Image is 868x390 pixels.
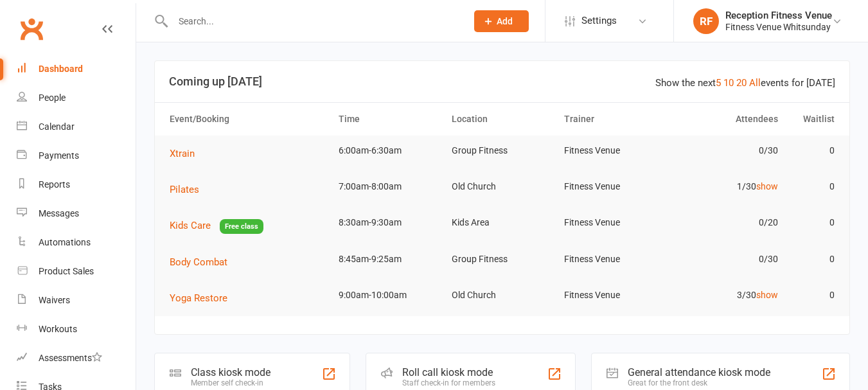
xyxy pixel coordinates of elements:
[628,378,770,387] div: Great for the front desk
[17,170,136,199] a: Reports
[716,77,721,89] a: 5
[784,172,840,202] td: 0
[725,21,832,33] div: Fitness Venue Whitsunday
[558,244,671,274] td: Fitness Venue
[17,141,136,170] a: Payments
[170,218,263,234] button: Kids CareFree class
[784,208,840,238] td: 0
[446,244,559,274] td: Group Fitness
[220,219,263,234] span: Free class
[17,315,136,344] a: Workouts
[446,136,559,166] td: Group Fitness
[17,84,136,112] a: People
[581,6,617,35] span: Settings
[671,244,784,274] td: 0/30
[17,112,136,141] a: Calendar
[17,286,136,315] a: Waivers
[39,208,79,218] div: Messages
[39,179,70,190] div: Reports
[17,55,136,84] a: Dashboard
[39,237,91,247] div: Automations
[756,181,778,191] a: show
[333,172,446,202] td: 7:00am-8:00am
[17,344,136,373] a: Assessments
[628,366,770,378] div: General attendance kiosk mode
[170,292,227,304] span: Yoga Restore
[170,148,195,159] span: Xtrain
[558,280,671,310] td: Fitness Venue
[474,10,529,32] button: Add
[170,184,199,195] span: Pilates
[655,75,835,91] div: Show the next events for [DATE]
[39,295,70,305] div: Waivers
[170,220,211,231] span: Kids Care
[446,280,559,310] td: Old Church
[558,172,671,202] td: Fitness Venue
[169,75,835,88] h3: Coming up [DATE]
[39,324,77,334] div: Workouts
[191,366,270,378] div: Class kiosk mode
[164,103,333,136] th: Event/Booking
[17,257,136,286] a: Product Sales
[558,136,671,166] td: Fitness Venue
[784,103,840,136] th: Waitlist
[497,16,513,26] span: Add
[671,136,784,166] td: 0/30
[693,8,719,34] div: RF
[170,256,227,268] span: Body Combat
[784,136,840,166] td: 0
[169,12,457,30] input: Search...
[671,172,784,202] td: 1/30
[723,77,734,89] a: 10
[558,208,671,238] td: Fitness Venue
[402,366,495,378] div: Roll call kiosk mode
[170,254,236,270] button: Body Combat
[333,280,446,310] td: 9:00am-10:00am
[671,208,784,238] td: 0/20
[39,150,79,161] div: Payments
[170,182,208,197] button: Pilates
[39,64,83,74] div: Dashboard
[170,290,236,306] button: Yoga Restore
[446,172,559,202] td: Old Church
[170,146,204,161] button: Xtrain
[39,353,102,363] div: Assessments
[784,280,840,310] td: 0
[446,103,559,136] th: Location
[333,103,446,136] th: Time
[736,77,747,89] a: 20
[39,266,94,276] div: Product Sales
[671,280,784,310] td: 3/30
[39,121,75,132] div: Calendar
[446,208,559,238] td: Kids Area
[725,10,832,21] div: Reception Fitness Venue
[191,378,270,387] div: Member self check-in
[17,228,136,257] a: Automations
[749,77,761,89] a: All
[756,290,778,300] a: show
[558,103,671,136] th: Trainer
[402,378,495,387] div: Staff check-in for members
[333,136,446,166] td: 6:00am-6:30am
[17,199,136,228] a: Messages
[333,244,446,274] td: 8:45am-9:25am
[671,103,784,136] th: Attendees
[333,208,446,238] td: 8:30am-9:30am
[15,13,48,45] a: Clubworx
[39,93,66,103] div: People
[784,244,840,274] td: 0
